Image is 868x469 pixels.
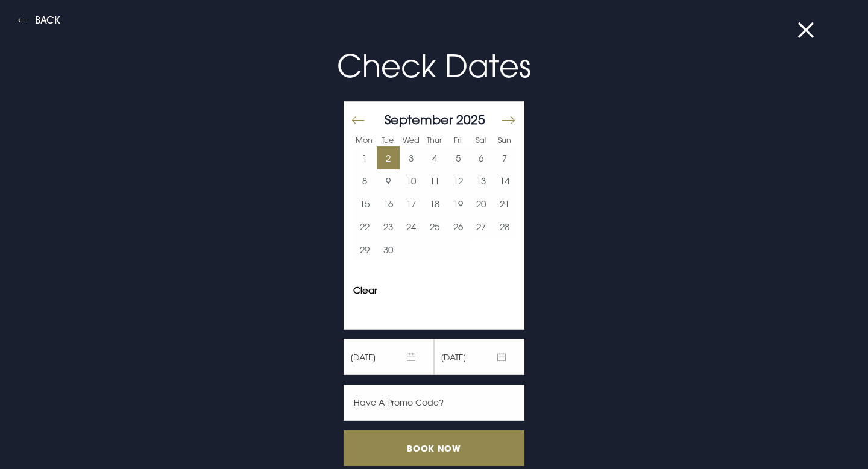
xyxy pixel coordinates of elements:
[400,169,423,192] td: Choose Wednesday, September 10, 2025 as your start date.
[492,146,516,169] td: Choose Sunday, September 7, 2025 as your start date.
[456,112,485,127] span: 2025
[492,169,516,192] td: Choose Sunday, September 14, 2025 as your start date.
[377,192,400,215] button: 16
[470,215,493,238] button: 27
[400,215,423,238] button: 24
[353,215,377,238] td: Choose Monday, September 22, 2025 as your start date.
[344,430,524,466] input: Book Now
[353,215,377,238] button: 22
[353,146,377,169] button: 1
[377,192,400,215] td: Choose Tuesday, September 16, 2025 as your start date.
[423,169,447,192] td: Choose Thursday, September 11, 2025 as your start date.
[351,108,366,133] button: Move backward to switch to the previous month.
[147,43,721,89] p: Check Dates
[423,192,447,215] td: Choose Thursday, September 18, 2025 as your start date.
[18,15,60,29] button: Back
[492,146,516,169] button: 7
[344,339,434,375] span: [DATE]
[446,146,470,169] td: Choose Friday, September 5, 2025 as your start date.
[446,192,470,215] button: 19
[492,169,516,192] button: 14
[470,192,493,215] button: 20
[377,169,400,192] button: 9
[470,192,493,215] td: Choose Saturday, September 20, 2025 as your start date.
[446,169,470,192] button: 12
[400,192,423,215] button: 17
[423,215,447,238] button: 25
[470,169,493,192] button: 13
[423,146,447,169] td: Choose Thursday, September 4, 2025 as your start date.
[446,215,470,238] td: Choose Friday, September 26, 2025 as your start date.
[353,238,377,261] button: 29
[423,215,447,238] td: Choose Thursday, September 25, 2025 as your start date.
[353,192,377,215] button: 15
[353,169,377,192] td: Choose Monday, September 8, 2025 as your start date.
[377,146,400,169] td: Choose Tuesday, September 2, 2025 as your start date.
[492,192,516,215] td: Choose Sunday, September 21, 2025 as your start date.
[400,169,423,192] button: 10
[470,169,493,192] td: Choose Saturday, September 13, 2025 as your start date.
[423,192,447,215] button: 18
[377,169,400,192] td: Choose Tuesday, September 9, 2025 as your start date.
[500,108,515,133] button: Move forward to switch to the next month.
[377,215,400,238] td: Choose Tuesday, September 23, 2025 as your start date.
[434,339,524,375] span: [DATE]
[377,238,400,261] button: 30
[423,146,447,169] button: 4
[353,146,377,169] td: Choose Monday, September 1, 2025 as your start date.
[377,146,400,169] button: 2
[446,192,470,215] td: Choose Friday, September 19, 2025 as your start date.
[492,192,516,215] button: 21
[400,192,423,215] td: Choose Wednesday, September 17, 2025 as your start date.
[400,146,423,169] button: 3
[400,215,423,238] td: Choose Wednesday, September 24, 2025 as your start date.
[470,146,493,169] button: 6
[353,192,377,215] td: Choose Monday, September 15, 2025 as your start date.
[470,215,493,238] td: Choose Saturday, September 27, 2025 as your start date.
[470,146,493,169] td: Choose Saturday, September 6, 2025 as your start date.
[377,238,400,261] td: Choose Tuesday, September 30, 2025 as your start date.
[446,215,470,238] button: 26
[423,169,447,192] button: 11
[353,238,377,261] td: Choose Monday, September 29, 2025 as your start date.
[492,215,516,238] button: 28
[446,169,470,192] td: Choose Friday, September 12, 2025 as your start date.
[353,169,377,192] button: 8
[377,215,400,238] button: 23
[385,112,453,127] span: September
[400,146,423,169] td: Choose Wednesday, September 3, 2025 as your start date.
[353,286,377,295] button: Clear
[446,146,470,169] button: 5
[492,215,516,238] td: Choose Sunday, September 28, 2025 as your start date.
[344,385,524,421] input: Have A Promo Code?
